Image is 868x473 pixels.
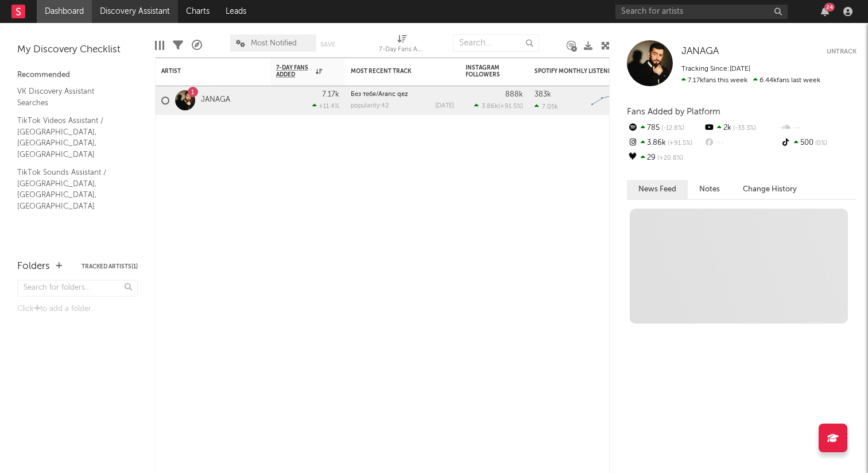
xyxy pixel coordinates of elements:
[351,103,389,109] div: popularity: 42
[660,125,684,132] span: -12.8 %
[681,77,820,84] span: 6.44k fans last week
[17,166,126,212] a: TikTok Sounds Assistant / [GEOGRAPHIC_DATA], [GEOGRAPHIC_DATA], [GEOGRAPHIC_DATA]
[276,64,313,78] span: 7-Day Fans Added
[681,77,747,84] span: 7.17k fans this week
[505,91,523,98] div: 888k
[82,264,138,270] button: Tracked Artists(1)
[813,140,827,147] span: 0 %
[173,29,183,62] div: Filters
[17,114,126,160] a: TikTok Videos Assistant / [GEOGRAPHIC_DATA], [GEOGRAPHIC_DATA], [GEOGRAPHIC_DATA]
[627,151,703,166] div: 29
[656,155,683,161] span: +20.8 %
[534,103,558,110] div: 7.05k
[351,91,408,98] a: Без тебя/Aranc qez
[627,180,688,199] button: News Feed
[482,103,498,110] span: 3.86k
[379,43,425,57] div: 7-Day Fans Added (7-Day Fans Added)
[731,180,808,199] button: Change History
[322,91,339,98] div: 7.17k
[821,7,829,16] button: 24
[17,260,50,274] div: Folders
[192,29,202,62] div: A&R Pipeline
[534,91,551,98] div: 383k
[500,103,521,110] span: +91.5 %
[627,121,703,136] div: 785
[155,29,164,62] div: Edit Columns
[681,66,750,72] span: Tracking Since: [DATE]
[827,46,857,57] button: Untrack
[681,46,719,57] a: JANAGA
[251,40,297,47] span: Most Notified
[320,41,335,48] button: Save
[688,180,731,199] button: Notes
[17,280,138,297] input: Search for folders...
[780,121,857,136] div: --
[161,68,247,75] div: Artist
[681,47,719,56] span: JANAGA
[780,136,857,151] div: 500
[379,29,425,62] div: 7-Day Fans Added (7-Day Fans Added)
[666,140,692,147] span: +91.5 %
[435,103,454,109] div: [DATE]
[201,95,230,105] a: JANAGA
[615,5,788,19] input: Search for artists
[453,34,539,52] input: Search...
[351,68,437,75] div: Most Recent Track
[731,125,756,132] span: -33.3 %
[17,85,126,109] a: VK Discovery Assistant Searches
[703,121,780,136] div: 2k
[17,68,138,82] div: Recommended
[703,136,780,151] div: --
[824,3,835,11] div: 24
[627,136,703,151] div: 3.86k
[312,102,339,110] div: +11.4 %
[534,68,621,75] div: Spotify Monthly Listeners
[17,43,138,57] div: My Discovery Checklist
[351,91,454,98] div: Без тебя/Aranc qez
[586,86,638,115] svg: Chart title
[466,64,506,78] div: Instagram Followers
[474,102,523,110] div: ( )
[627,107,720,116] span: Fans Added by Platform
[17,302,138,316] div: Click to add a folder.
